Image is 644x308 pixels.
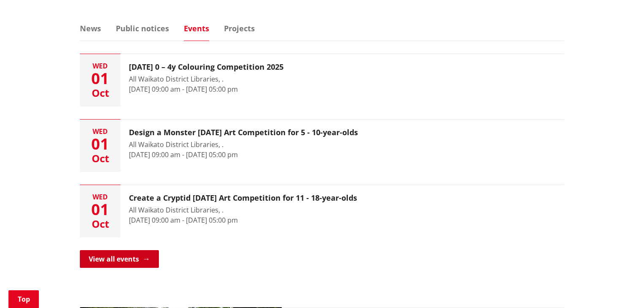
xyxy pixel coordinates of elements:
[129,139,358,150] div: All Waikato District Libraries, .
[80,185,564,237] a: Wed 01 Oct Create a Cryptid [DATE] Art Competition for 11 - 18-year-olds All Waikato District Lib...
[80,153,120,164] div: Oct
[224,25,255,32] a: Projects
[80,63,120,69] div: Wed
[80,71,120,86] div: 01
[80,219,120,229] div: Oct
[129,74,284,84] div: All Waikato District Libraries, .
[80,88,120,98] div: Oct
[8,290,39,308] a: Top
[129,63,284,72] h3: [DATE] 0 – 4y Colouring Competition 2025
[605,273,636,303] iframe: Messenger Launcher
[80,194,120,200] div: Wed
[80,120,564,172] a: Wed 01 Oct Design a Monster [DATE] Art Competition for 5 - 10-year-olds All Waikato District Libr...
[129,84,238,94] time: [DATE] 09:00 am - [DATE] 05:00 pm
[129,128,358,137] h3: Design a Monster [DATE] Art Competition for 5 - 10-year-olds
[80,202,120,217] div: 01
[80,128,120,135] div: Wed
[129,215,238,225] time: [DATE] 09:00 am - [DATE] 05:00 pm
[184,25,209,32] a: Events
[80,54,564,106] a: Wed 01 Oct [DATE] 0 – 4y Colouring Competition 2025 All Waikato District Libraries, . [DATE] 09:0...
[80,250,159,268] a: View all events
[129,194,357,203] h3: Create a Cryptid [DATE] Art Competition for 11 - 18-year-olds
[129,205,357,215] div: All Waikato District Libraries, .
[129,150,238,159] time: [DATE] 09:00 am - [DATE] 05:00 pm
[116,25,169,32] a: Public notices
[80,136,120,152] div: 01
[80,25,101,32] a: News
